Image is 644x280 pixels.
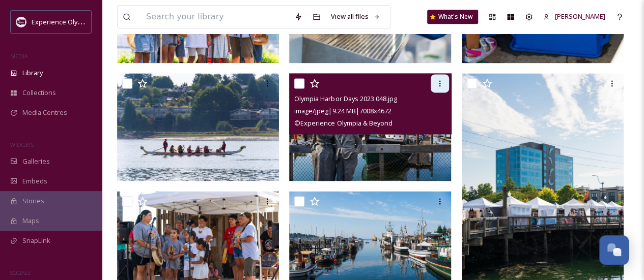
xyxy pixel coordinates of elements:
[427,10,478,24] a: What's New
[22,176,47,186] span: Embeds
[16,17,26,27] img: download.jpeg
[599,235,629,265] button: Open Chat
[22,88,56,98] span: Collections
[141,6,289,28] input: Search your library
[294,106,391,115] span: image/jpeg | 9.24 MB | 7008 x 4672
[555,12,605,21] span: [PERSON_NAME]
[22,216,39,226] span: Maps
[22,108,67,117] span: Media Centres
[22,236,50,245] span: SnapLink
[10,141,34,148] span: WIDGETS
[294,118,392,128] span: © Experience Olympia & Beyond
[22,68,43,78] span: Library
[326,7,385,26] a: View all files
[10,269,31,276] span: SOCIALS
[117,73,279,181] img: Olympia Harbor Days 2023 049.jpg
[294,94,397,103] span: Olympia Harbor Days 2023 048.jpg
[22,196,44,206] span: Stories
[538,7,610,26] a: [PERSON_NAME]
[10,52,28,60] span: MEDIA
[32,17,92,26] span: Experience Olympia
[22,157,50,166] span: Galleries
